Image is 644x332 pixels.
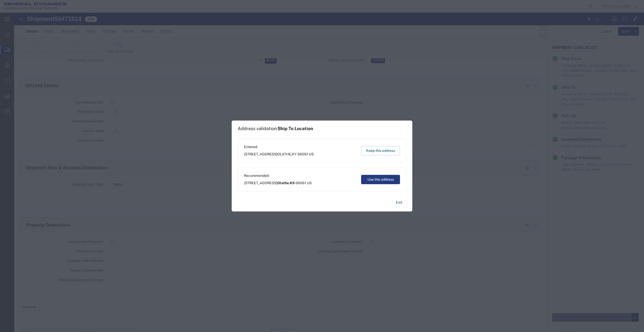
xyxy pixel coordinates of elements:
[277,181,289,185] span: Olathe
[244,152,314,157] span: [STREET_ADDRESS] ,
[290,181,295,185] span: KS
[244,173,312,178] span: Recommended:
[292,152,297,156] span: KY
[278,126,313,131] span: Ship To Location
[307,181,312,185] span: US
[298,152,308,156] span: 66061
[392,198,406,207] button: Exit
[296,181,306,185] span: 66061
[309,152,314,156] span: US
[361,175,400,184] button: Use this address
[244,180,312,186] span: [STREET_ADDRESS] ,
[361,146,400,155] button: Keep this address
[244,144,314,150] span: Entered:
[238,126,313,131] h1: Address validation:
[277,152,291,156] span: OLATHE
